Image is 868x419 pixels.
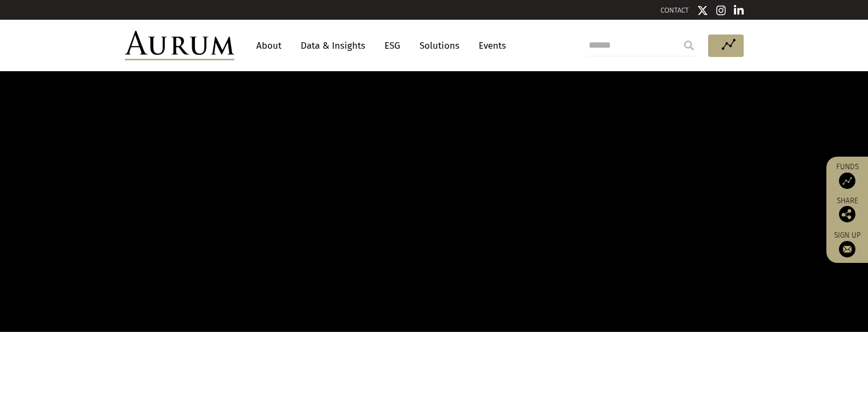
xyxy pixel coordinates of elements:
[839,206,855,222] img: Share this post
[734,5,744,16] img: Linkedin icon
[125,31,234,60] img: Aurum
[832,162,863,189] a: Funds
[414,36,465,56] a: Solutions
[716,5,726,16] img: Instagram icon
[839,241,855,257] img: Sign up to our newsletter
[832,231,863,257] a: Sign up
[832,197,863,222] div: Share
[251,36,287,56] a: About
[473,36,506,56] a: Events
[295,36,371,56] a: Data & Insights
[678,35,700,56] input: Submit
[839,173,855,189] img: Access Funds
[697,5,708,16] img: Twitter icon
[660,6,689,14] a: CONTACT
[379,36,406,56] a: ESG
